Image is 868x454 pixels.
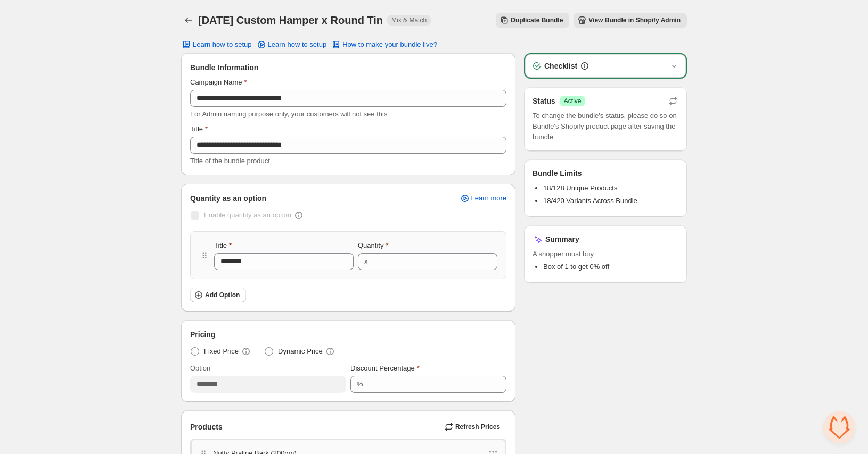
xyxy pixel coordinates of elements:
[533,96,555,106] h3: Status
[543,262,678,272] li: Box of 1 to get 0% off
[198,14,383,27] h1: [DATE] Custom Hamper x Round Tin
[190,329,215,340] span: Pricing
[823,411,855,443] div: Open chat
[574,13,687,28] button: View Bundle in Shopify Admin
[364,256,368,267] div: x
[342,40,437,49] span: How to make your bundle live?
[250,37,333,52] a: Learn how to setup
[391,16,427,24] span: Mix & Match
[175,37,258,52] button: Learn how to setup
[471,194,506,203] span: Learn more
[455,423,500,431] span: Refresh Prices
[324,37,444,52] button: How to make your bundle live?
[268,40,327,49] span: Learn how to setup
[543,197,637,205] span: 18/420 Variants Across Bundle
[533,168,582,179] h3: Bundle Limits
[190,363,210,374] label: Option
[545,234,579,245] h3: Summary
[588,16,681,24] span: View Bundle in Shopify Admin
[453,191,513,206] a: Learn more
[350,363,420,374] label: Discount Percentage
[496,13,569,28] button: Duplicate Bundle
[193,40,252,49] span: Learn how to setup
[357,379,363,390] div: %
[190,77,247,88] label: Campaign Name
[543,184,617,192] span: 18/128 Unique Products
[190,110,387,118] span: For Admin naming purpose only, your customers will not see this
[564,97,582,105] span: Active
[533,249,678,259] span: A shopper must buy
[204,346,239,357] span: Fixed Price
[205,291,240,299] span: Add Option
[358,240,388,251] label: Quantity
[544,61,577,71] h3: Checklist
[190,288,246,302] button: Add Option
[214,240,232,251] label: Title
[181,13,196,28] button: Back
[278,346,323,357] span: Dynamic Price
[190,157,270,165] span: Title of the bundle product
[190,193,266,204] span: Quantity as an option
[204,211,291,219] span: Enable quantity as an option
[190,62,258,73] span: Bundle Information
[190,124,208,134] label: Title
[190,422,223,432] span: Products
[511,16,563,24] span: Duplicate Bundle
[440,419,506,434] button: Refresh Prices
[533,111,678,142] span: To change the bundle's status, please do so on Bundle's Shopify product page after saving the bundle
